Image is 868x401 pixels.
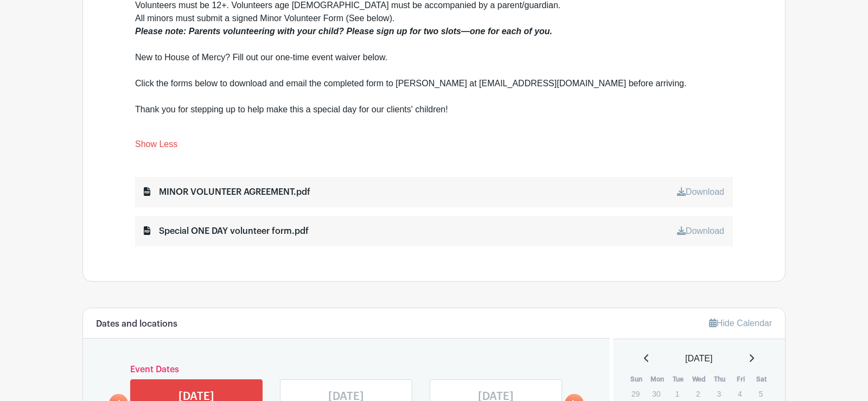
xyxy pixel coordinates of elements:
th: Sat [751,374,773,385]
th: Sun [626,374,647,385]
div: Click the forms below to download and email the completed form to [PERSON_NAME] at [EMAIL_ADDRESS... [135,77,733,103]
th: Tue [668,374,689,385]
a: Show Less [135,139,177,153]
div: MINOR VOLUNTEER AGREEMENT.pdf [144,186,310,199]
a: Download [677,187,724,196]
th: Wed [688,374,710,385]
a: Hide Calendar [709,319,772,328]
div: Special ONE DAY volunteer form.pdf [144,225,309,238]
th: Mon [647,374,668,385]
h6: Event Dates [128,365,565,375]
a: Download [677,226,724,235]
div: New to House of Mercy? Fill out our one-time event waiver below. [135,51,733,77]
h6: Dates and locations [96,319,177,329]
em: Please note: Parents volunteering with your child? Please sign up for two slots—one for each of you. [135,27,552,36]
th: Fri [730,374,751,385]
div: Thank you for stepping up to help make this a special day for our clients' children! [135,103,733,129]
th: Thu [710,374,731,385]
span: [DATE] [685,352,712,365]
